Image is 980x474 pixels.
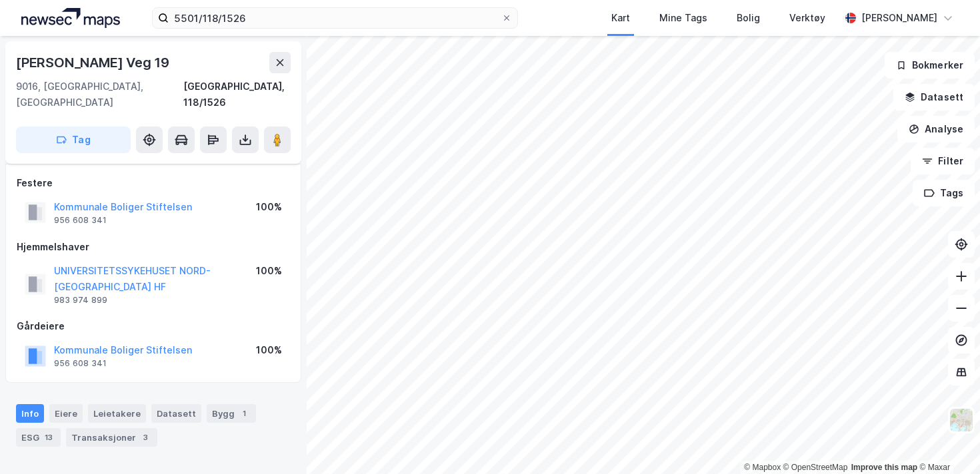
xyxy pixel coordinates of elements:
div: Bolig [737,10,760,26]
img: Z [949,407,974,433]
div: 100% [256,342,282,358]
div: Festere [17,175,290,191]
div: Gårdeiere [17,318,290,334]
div: 100% [256,263,282,279]
button: Tag [16,126,131,153]
div: Kart [611,10,630,26]
div: Kontrollprogram for chat [913,410,980,474]
img: logo.a4113a55bc3d86da70a041830d287a7e.svg [21,8,120,28]
div: Verktøy [789,10,825,26]
div: [PERSON_NAME] [861,10,937,26]
div: Info [16,404,44,423]
div: 3 [139,431,152,444]
button: Bokmerker [885,52,975,79]
button: Filter [911,148,975,174]
div: [GEOGRAPHIC_DATA], 118/1526 [183,79,291,111]
div: Leietakere [88,404,146,423]
div: 1 [237,407,251,420]
button: Analyse [897,116,975,142]
div: 9016, [GEOGRAPHIC_DATA], [GEOGRAPHIC_DATA] [16,79,183,111]
div: ESG [16,428,61,447]
a: Mapbox [744,463,781,472]
iframe: Chat Widget [913,410,980,474]
a: OpenStreetMap [783,463,848,472]
div: Datasett [151,404,201,423]
button: Datasett [893,84,975,111]
div: 13 [42,431,55,444]
button: Tags [913,180,975,206]
div: Mine Tags [659,10,707,26]
input: Søk på adresse, matrikkel, gårdeiere, leietakere eller personer [169,8,501,28]
div: Hjemmelshaver [17,239,290,255]
a: Improve this map [851,463,917,472]
div: 100% [256,199,282,215]
div: 956 608 341 [54,358,107,369]
div: 956 608 341 [54,215,107,226]
div: 983 974 899 [54,295,107,306]
div: Transaksjoner [66,428,157,447]
div: Bygg [207,404,256,423]
div: [PERSON_NAME] Veg 19 [16,52,172,73]
div: Eiere [49,404,83,423]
